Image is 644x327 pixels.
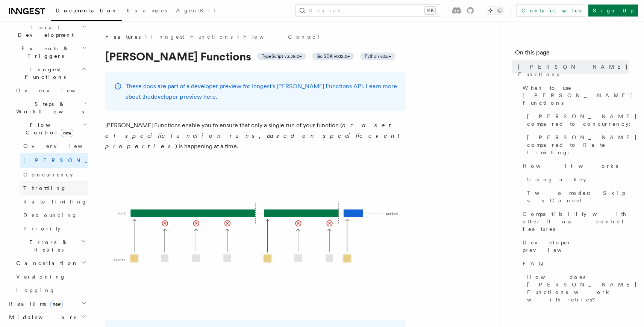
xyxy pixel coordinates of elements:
[20,208,88,222] a: Debouncing
[23,143,101,149] span: Overview
[523,84,633,107] span: When to use [PERSON_NAME] Functions
[295,5,440,17] button: Search...⌘K
[6,63,88,84] button: Inngest Functions
[517,5,585,17] a: Contact sales
[317,53,350,59] span: Go SDK v0.12.0+
[365,53,391,59] span: Python v0.5+
[515,60,629,81] a: [PERSON_NAME] Functions
[13,121,83,136] span: Flow Control
[16,274,66,280] span: Versioning
[6,24,82,39] span: Local Development
[13,84,88,97] a: Overview
[527,176,586,183] span: Using a key
[13,283,88,297] a: Logging
[6,66,81,81] span: Inngest Functions
[51,2,122,21] a: Documentation
[523,260,547,267] span: FAQ
[6,42,88,63] button: Events & Triggers
[23,172,73,178] span: Concurrency
[151,93,216,100] a: developer preview here
[171,2,220,20] a: AgentKit
[105,122,403,150] em: or a set of specific function runs, based on specific event properties
[13,235,88,256] button: Errors & Retries
[20,139,88,153] a: Overview
[13,259,78,267] span: Cancellation
[23,212,77,218] span: Debouncing
[518,63,629,78] span: [PERSON_NAME] Functions
[122,2,171,20] a: Examples
[515,48,629,60] h4: On this page
[13,100,84,115] span: Steps & Workflows
[523,210,629,233] span: Compatibility with other flow control features
[23,226,61,232] span: Priority
[127,8,167,14] span: Examples
[524,110,629,131] a: [PERSON_NAME] compared to concurrency:
[20,195,88,208] a: Rate limiting
[105,33,141,41] span: Features
[523,239,629,254] span: Developer preview
[527,273,637,303] span: How does [PERSON_NAME] Functions work with retries?
[520,81,629,110] a: When to use [PERSON_NAME] Functions
[105,161,406,311] img: Singleton Functions only process one run at a time.
[524,186,629,207] a: Two modes: Skip vs Cancel
[6,45,82,60] span: Events & Triggers
[13,256,88,270] button: Cancellation
[13,118,88,139] button: Flow Controlnew
[105,120,406,152] p: [PERSON_NAME] Functions enable you to ensure that only a single run of your function ( ) is happe...
[61,129,73,137] span: new
[6,310,88,324] button: Middleware
[105,50,406,63] h1: [PERSON_NAME] Functions
[56,8,118,14] span: Documentation
[6,297,88,310] button: Realtimenew
[523,162,618,170] span: How it works
[6,84,88,297] div: Inngest Functions
[151,33,233,41] a: Inngest Functions
[520,207,629,236] a: Compatibility with other flow control features
[527,189,629,204] span: Two modes: Skip vs Cancel
[520,236,629,257] a: Developer preview
[23,199,87,205] span: Rate limiting
[20,222,88,235] a: Priority
[527,113,637,128] span: [PERSON_NAME] compared to concurrency:
[176,8,216,14] span: AgentKit
[425,7,435,14] kbd: ⌘K
[23,185,67,191] span: Throttling
[16,87,94,93] span: Overview
[6,300,63,307] span: Realtime
[23,157,133,163] span: [PERSON_NAME]
[524,270,629,306] a: How does [PERSON_NAME] Functions work with retries?
[16,287,55,293] span: Logging
[20,181,88,195] a: Throttling
[588,5,638,17] a: Sign Up
[520,257,629,270] a: FAQ
[520,159,629,173] a: How it works
[50,300,63,308] span: new
[524,131,629,159] a: [PERSON_NAME] compared to Rate Limiting:
[262,53,302,59] span: TypeScript v3.39.0+
[243,33,320,41] a: Flow Control
[13,270,88,283] a: Versioning
[486,6,504,15] button: Toggle dark mode
[126,81,397,102] p: These docs are part of a developer preview for Inngest's [PERSON_NAME] Functions API. Learn more ...
[13,238,82,253] span: Errors & Retries
[6,313,77,321] span: Middleware
[13,139,88,235] div: Flow Controlnew
[6,21,88,42] button: Local Development
[524,173,629,186] a: Using a key
[20,153,88,168] a: [PERSON_NAME]
[13,97,88,118] button: Steps & Workflows
[20,168,88,181] a: Concurrency
[527,134,637,156] span: [PERSON_NAME] compared to Rate Limiting:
